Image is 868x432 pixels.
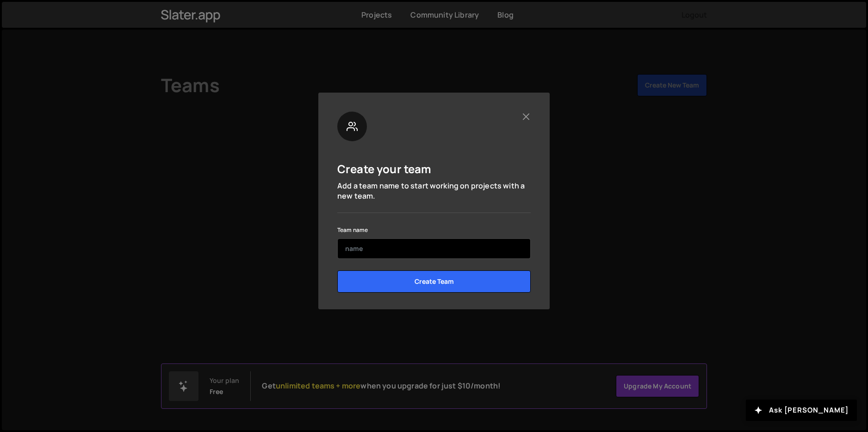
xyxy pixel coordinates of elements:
[746,400,857,421] button: Ask [PERSON_NAME]
[337,162,432,176] h5: Create your team
[337,270,531,293] input: Create Team
[521,112,531,121] button: Close
[337,181,531,201] p: Add a team name to start working on projects with a new team.
[337,238,531,259] input: name
[337,225,368,235] label: Team name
